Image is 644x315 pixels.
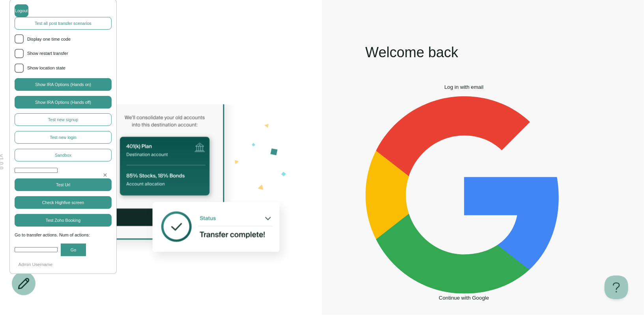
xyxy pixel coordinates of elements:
[15,261,112,268] p: Admin Username
[15,113,112,126] button: Test new signup
[15,4,28,17] button: Logout
[15,49,112,58] li: Show restart transfer
[439,295,489,301] span: Continue with Google
[15,96,112,109] button: Show IRA Options (Hands off)
[27,65,112,72] span: Show location state
[15,196,112,209] button: Check Highfive screen
[15,149,112,161] button: Sandbox
[61,244,86,256] button: Go
[444,84,483,90] span: Log in with email
[27,50,112,57] span: Show restart transfer
[366,96,563,301] button: Continue with Google
[15,178,112,191] button: Test Url
[27,36,112,43] span: Display one time code
[366,84,563,90] button: Log in with email
[366,43,458,62] h1: Welcome back
[15,232,112,239] span: Go to transfer actions. Num of actions:
[605,276,628,299] iframe: Toggle Customer Support
[15,78,112,91] button: Show IRA Options (Hands on)
[15,34,112,44] li: Display one time code
[15,131,112,144] button: Test new login
[15,17,112,30] button: Test all post transfer scenarios
[15,64,112,73] li: Show location state
[15,214,112,227] button: Test Zoho Booking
